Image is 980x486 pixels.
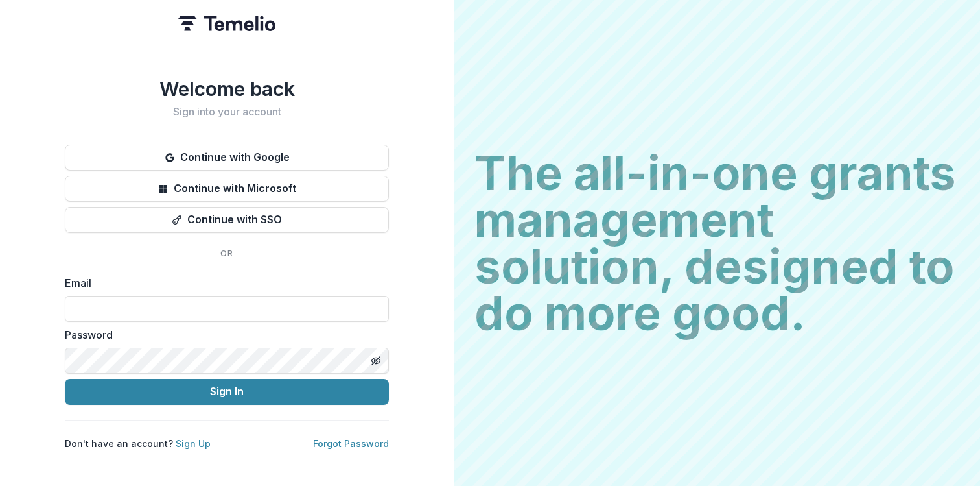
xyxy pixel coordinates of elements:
[313,438,389,449] a: Forgot Password
[65,437,211,450] p: Don't have an account?
[176,438,211,449] a: Sign Up
[178,16,275,31] img: Temelio
[65,327,381,343] label: Password
[65,207,389,233] button: Continue with SSO
[366,350,386,371] button: Toggle password visibility
[65,379,389,405] button: Sign In
[65,106,389,118] h2: Sign into your account
[65,77,389,101] h1: Welcome back
[65,275,381,291] label: Email
[65,145,389,171] button: Continue with Google
[65,176,389,202] button: Continue with Microsoft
